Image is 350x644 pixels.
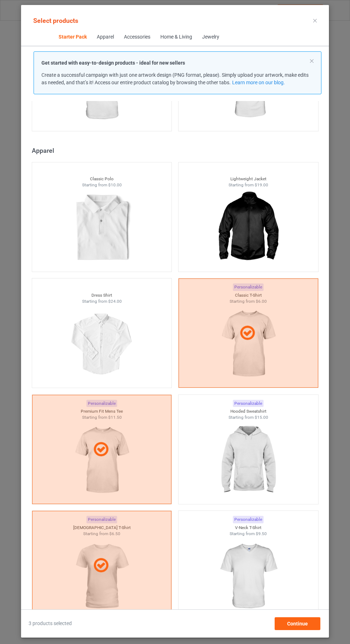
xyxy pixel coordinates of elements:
div: Starting from [32,182,172,188]
span: Starter Pack [53,29,91,46]
div: Starting from [179,414,318,421]
span: $10.00 [108,182,121,187]
img: regular.jpg [216,537,280,617]
span: Create a successful campaign with just one artwork design (PNG format, please). Simply upload you... [41,72,309,85]
span: $19.00 [255,182,268,187]
img: regular.jpg [216,421,280,500]
div: Hooded Sweatshirt [179,408,318,414]
span: 3 products selected [29,620,72,627]
div: Jewelry [202,34,219,41]
img: regular.jpg [70,188,134,268]
span: Continue [287,621,308,627]
div: Personalizable [233,516,264,523]
div: Accessories [124,34,150,41]
div: Home & Living [160,34,192,41]
div: Lightweight Jacket [179,176,318,182]
div: Dress Shirt [32,292,172,298]
div: Apparel [32,146,322,155]
img: regular.jpg [70,304,134,384]
span: $9.50 [256,531,267,536]
div: Starting from [179,182,318,188]
strong: Get started with easy-to-design products - ideal for new sellers [41,60,185,66]
img: regular.jpg [216,188,280,268]
div: Starting from [32,298,172,305]
span: $15.00 [255,415,268,420]
div: Personalizable [233,400,264,407]
div: Apparel [96,34,114,41]
a: Learn more on our blog. [232,80,285,85]
div: V-Neck T-Shirt [179,525,318,531]
div: Continue [275,617,320,630]
div: Starting from [179,531,318,537]
span: Select products [33,17,78,24]
div: Classic Polo [32,176,172,182]
span: $24.00 [108,299,121,304]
